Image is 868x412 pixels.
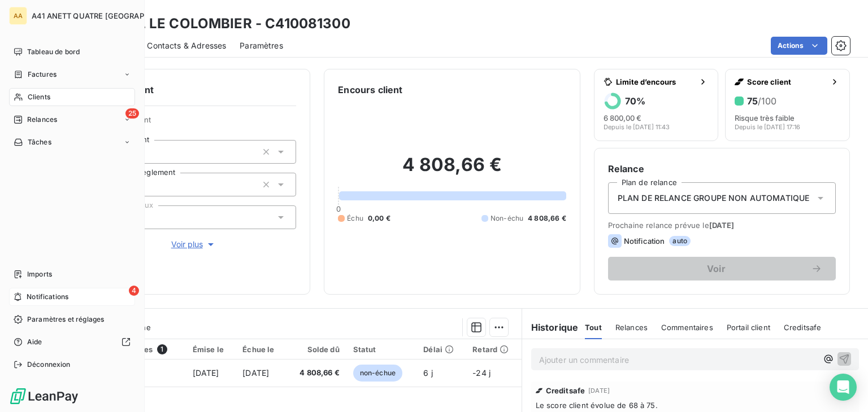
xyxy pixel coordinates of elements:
[353,365,402,382] span: non-échue
[27,314,104,325] span: Paramètres et réglages
[588,387,610,394] span: [DATE]
[27,360,71,370] span: Déconnexion
[522,321,579,334] h6: Historique
[293,345,340,354] div: Solde dû
[32,11,183,20] span: A41 ANETT QUATRE [GEOGRAPHIC_DATA]
[784,323,822,332] span: Creditsafe
[423,368,432,378] span: 6 j
[758,95,776,107] span: /100
[546,386,585,395] span: Creditsafe
[830,374,857,401] div: Open Intercom Messenger
[338,83,402,97] h6: Encours client
[608,257,836,280] button: Voir
[616,77,695,86] span: Limite d’encours
[91,115,296,131] span: Propriétés Client
[242,368,269,378] span: [DATE]
[608,221,836,230] span: Prochaine relance prévue le
[28,137,51,147] span: Tâches
[129,286,139,296] span: 4
[27,115,57,125] span: Relances
[147,40,226,51] span: Contacts & Adresses
[624,236,665,246] span: Notification
[735,113,795,122] span: Risque très faible
[747,77,826,86] span: Score client
[125,108,139,119] span: 25
[68,83,296,97] h6: Informations client
[338,154,566,187] h2: 4 808,66 €
[625,95,645,107] h6: 70 %
[9,387,79,405] img: Logo LeanPay
[771,37,827,55] button: Actions
[242,345,280,354] div: Échue le
[9,7,27,25] div: AA
[193,368,219,378] span: [DATE]
[28,69,57,80] span: Factures
[99,14,350,34] h3: HOTEL LE COLOMBIER - C410081300
[240,40,283,51] span: Paramètres
[27,47,80,57] span: Tableau de bord
[423,345,459,354] div: Délai
[28,92,50,102] span: Clients
[353,345,410,354] div: Statut
[336,204,341,213] span: 0
[157,344,167,354] span: 1
[91,238,296,251] button: Voir plus
[608,162,836,176] h6: Relance
[709,221,735,230] span: [DATE]
[735,124,800,130] span: Depuis le [DATE] 17:16
[622,264,811,273] span: Voir
[604,113,641,122] span: 6 800,00 €
[472,345,514,354] div: Retard
[27,337,42,347] span: Aide
[536,401,854,410] span: Le score client évolue de 68 à 75.
[661,323,713,332] span: Commentaires
[669,236,691,246] span: auto
[472,368,491,378] span: -24 j
[368,213,390,223] span: 0,00 €
[725,69,850,141] button: Score client75/100Risque très faibleDepuis le [DATE] 17:16
[293,367,340,379] span: 4 808,66 €
[727,323,770,332] span: Portail client
[528,213,566,223] span: 4 808,66 €
[193,345,229,354] div: Émise le
[747,95,776,107] h6: 75
[347,213,363,223] span: Échu
[9,333,135,351] a: Aide
[491,213,523,223] span: Non-échu
[171,239,216,250] span: Voir plus
[27,269,52,279] span: Imports
[27,292,68,302] span: Notifications
[618,192,810,204] span: PLAN DE RELANCE GROUPE NON AUTOMATIQUE
[594,69,719,141] button: Limite d’encours70%6 800,00 €Depuis le [DATE] 11:43
[585,323,602,332] span: Tout
[615,323,648,332] span: Relances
